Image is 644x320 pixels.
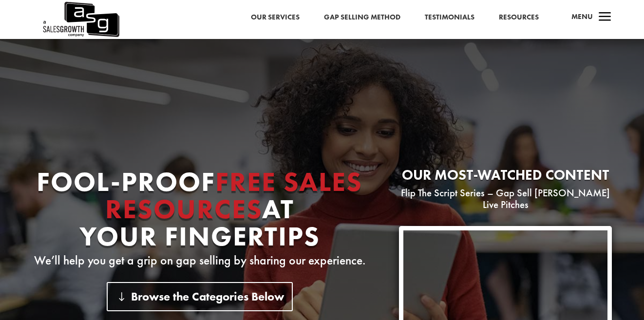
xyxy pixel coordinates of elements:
[32,255,367,266] p: We’ll help you get a grip on gap selling by sharing our experience.
[324,11,400,24] a: Gap Selling Method
[571,12,593,21] span: Menu
[105,164,363,226] span: Free Sales Resources
[399,168,612,187] h2: Our most-watched content
[32,168,367,255] h1: Fool-proof At Your Fingertips
[251,11,300,24] a: Our Services
[595,8,615,27] span: a
[399,187,612,210] p: Flip The Script Series – Gap Sell [PERSON_NAME] Live Pitches
[499,11,539,24] a: Resources
[107,282,293,311] a: Browse the Categories Below
[425,11,474,24] a: Testimonials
